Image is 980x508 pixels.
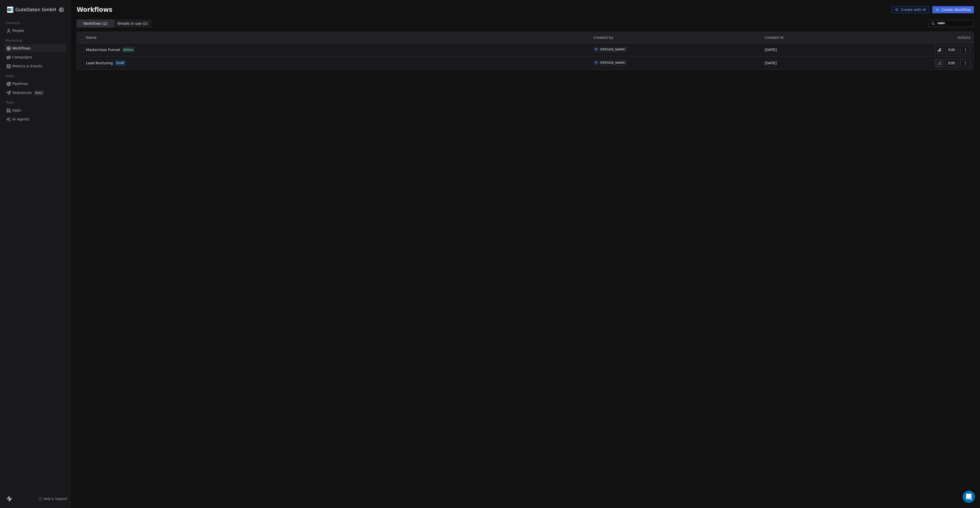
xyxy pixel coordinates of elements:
[39,497,67,501] a: Help & Support
[116,61,124,65] span: Draft
[77,6,112,13] span: Workflows
[86,47,120,52] a: Masterclass Funnel
[12,55,32,60] span: Campaigns
[118,21,148,26] span: Emails in use ( 1 )
[6,5,56,14] button: GuteDaten GmbH
[12,64,42,69] span: Metrics & Events
[945,46,958,54] button: Edit
[945,59,958,67] button: Edit
[12,108,21,113] span: Apps
[86,48,120,52] span: Masterclass Funnel
[4,62,66,70] a: Metrics & Events
[12,117,29,122] span: AI Agents
[12,46,31,51] span: Workflows
[4,80,66,88] a: Pipelines
[963,491,975,503] div: Open Intercom Messenger
[86,60,113,66] a: Lead Nurturing
[124,47,133,52] span: Active
[600,48,625,51] div: [PERSON_NAME]
[4,72,17,80] span: Sales
[595,61,597,65] div: M
[600,61,625,65] div: [PERSON_NAME]
[765,47,777,52] span: [DATE]
[12,28,24,33] span: People
[4,44,66,53] a: Workflows
[86,35,96,40] span: Name
[3,37,24,44] span: Marketing
[595,47,597,52] div: M
[15,6,56,13] span: GuteDaten GmbH
[4,106,66,115] a: Apps
[593,35,613,40] span: Created by
[892,6,929,13] button: Create with AI
[765,60,777,66] span: [DATE]
[3,19,22,27] span: Contacts
[932,6,974,13] button: Create Workflow
[86,61,113,65] span: Lead Nurturing
[4,53,66,61] a: Campaigns
[4,27,66,35] a: People
[44,497,67,501] span: Help & Support
[12,90,32,95] span: Sequences
[765,35,784,40] span: Created At
[34,90,44,95] span: Beta
[12,81,28,86] span: Pipelines
[4,115,66,123] a: AI Agents
[958,35,971,40] span: Actions
[4,99,16,106] span: Tools
[4,89,66,97] a: SequencesBeta
[7,7,13,13] img: DatDash360%20500x500%20(2).png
